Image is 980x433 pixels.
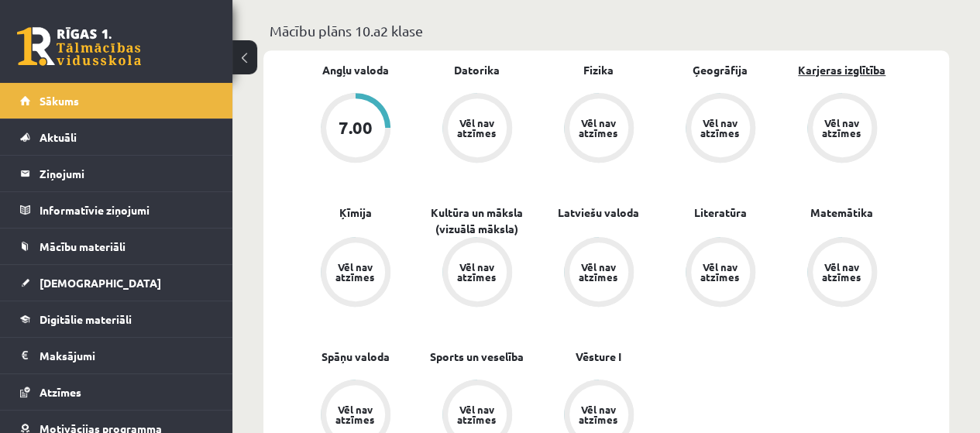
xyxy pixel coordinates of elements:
[40,192,213,228] legend: Informatīvie ziņojumi
[456,404,499,424] div: Vēl nav atzīmes
[416,237,538,310] a: Vēl nav atzīmes
[693,62,748,78] a: Ģeogrāfija
[416,93,538,166] a: Vēl nav atzīmes
[699,118,742,138] div: Vēl nav atzīmes
[334,262,377,282] div: Vēl nav atzīmes
[456,118,499,138] div: Vēl nav atzīmes
[40,130,77,144] span: Aktuāli
[810,204,873,221] a: Matemātika
[430,349,524,365] a: Sports un veselība
[40,276,161,290] span: [DEMOGRAPHIC_DATA]
[40,385,81,399] span: Atzīmes
[577,262,621,282] div: Vēl nav atzīmes
[40,312,132,326] span: Digitālie materiāli
[538,237,659,310] a: Vēl nav atzīmes
[20,83,213,119] a: Sākums
[456,262,499,282] div: Vēl nav atzīmes
[20,301,213,337] a: Digitālie materiāli
[577,404,621,424] div: Vēl nav atzīmes
[576,349,621,365] a: Vēsture I
[820,118,864,138] div: Vēl nav atzīmes
[339,119,373,136] div: 7.00
[17,27,141,66] a: Rīgas 1. Tālmācības vidusskola
[20,338,213,373] a: Maksājumi
[270,20,943,41] p: Mācību plāns 10.a2 klase
[20,156,213,191] a: Ziņojumi
[699,262,742,282] div: Vēl nav atzīmes
[583,62,614,78] a: Fizika
[694,204,747,221] a: Literatūra
[558,204,639,221] a: Latviešu valoda
[538,93,659,166] a: Vēl nav atzīmes
[454,62,500,78] a: Datorika
[20,192,213,228] a: Informatīvie ziņojumi
[781,93,903,166] a: Vēl nav atzīmes
[659,93,781,166] a: Vēl nav atzīmes
[20,229,213,264] a: Mācību materiāli
[659,237,781,310] a: Vēl nav atzīmes
[798,62,885,78] a: Karjeras izglītība
[40,156,213,191] legend: Ziņojumi
[20,265,213,301] a: [DEMOGRAPHIC_DATA]
[20,119,213,155] a: Aktuāli
[294,237,416,310] a: Vēl nav atzīmes
[20,374,213,410] a: Atzīmes
[40,94,79,108] span: Sākums
[820,262,864,282] div: Vēl nav atzīmes
[416,204,538,237] a: Kultūra un māksla (vizuālā māksla)
[322,62,389,78] a: Angļu valoda
[339,204,372,221] a: Ķīmija
[40,239,126,253] span: Mācību materiāli
[40,338,213,373] legend: Maksājumi
[322,349,390,365] a: Spāņu valoda
[334,404,377,424] div: Vēl nav atzīmes
[781,237,903,310] a: Vēl nav atzīmes
[577,118,621,138] div: Vēl nav atzīmes
[294,93,416,166] a: 7.00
